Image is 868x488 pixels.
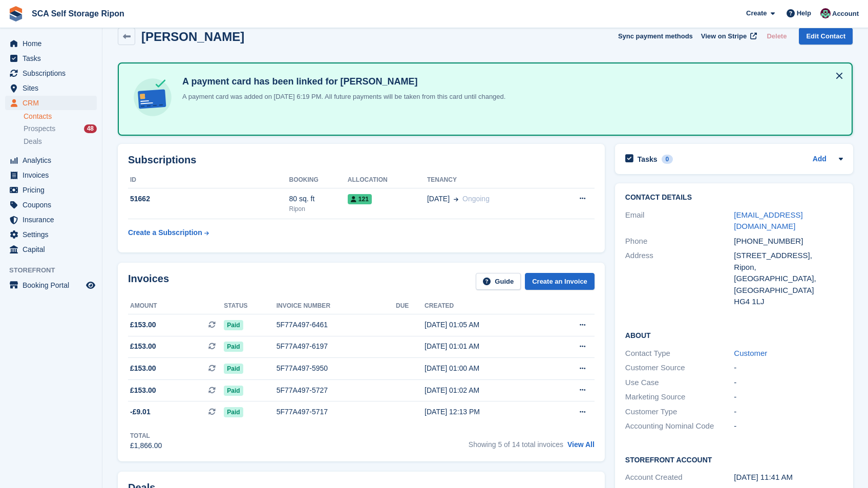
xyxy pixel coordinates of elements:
h2: [PERSON_NAME] [141,30,244,44]
a: menu [5,66,97,80]
span: £153.00 [130,363,156,374]
th: Allocation [348,172,427,188]
span: Storefront [9,265,102,275]
span: -£9.01 [130,407,151,417]
a: menu [5,278,97,292]
a: Prospects 48 [24,123,97,134]
a: menu [5,183,97,197]
a: menu [5,227,97,242]
div: £1,866.00 [130,440,162,451]
a: Guide [476,273,521,290]
span: Invoices [23,168,84,182]
span: Coupons [23,198,84,212]
span: Paid [224,407,243,417]
a: Preview store [84,279,97,291]
span: Insurance [23,213,84,227]
h2: Subscriptions [128,154,595,166]
div: 5F77A497-6461 [277,320,396,330]
span: Settings [23,227,84,242]
div: [GEOGRAPHIC_DATA] [734,285,843,296]
th: Due [396,298,425,314]
h2: Invoices [128,273,169,290]
img: Sam Chapman [820,8,831,18]
th: Invoice number [277,298,396,314]
div: Phone [625,236,734,247]
th: Created [425,298,547,314]
span: £153.00 [130,320,156,330]
div: [DATE] 01:05 AM [425,320,547,330]
div: [GEOGRAPHIC_DATA], [734,273,843,285]
div: Email [625,209,734,232]
a: Contacts [24,112,97,121]
div: Marketing Source [625,391,734,403]
a: Create an Invoice [525,273,595,290]
a: SCA Self Storage Ripon [28,5,129,22]
div: 5F77A497-5950 [277,363,396,374]
h4: A payment card has been linked for [PERSON_NAME] [178,76,505,88]
div: Account Created [625,472,734,483]
a: View on Stripe [697,28,759,45]
span: Ongoing [462,195,490,203]
a: View All [567,440,595,449]
th: ID [128,172,289,188]
h2: Tasks [638,155,658,164]
div: [DATE] 01:02 AM [425,385,547,396]
div: 5F77A497-5717 [277,407,396,417]
a: Add [813,154,827,165]
span: Help [797,8,811,18]
div: 51662 [128,194,289,204]
div: Ripon [289,204,348,214]
span: Deals [24,137,42,146]
span: Paid [224,342,243,352]
span: Tasks [23,51,84,66]
span: CRM [23,96,84,110]
a: [EMAIL_ADDRESS][DOMAIN_NAME] [734,210,802,231]
div: 5F77A497-5727 [277,385,396,396]
div: 48 [84,124,97,133]
a: menu [5,153,97,167]
div: Create a Subscription [128,227,202,238]
div: Accounting Nominal Code [625,420,734,432]
div: - [734,391,843,403]
div: 5F77A497-6197 [277,341,396,352]
div: Use Case [625,377,734,389]
th: Tenancy [427,172,552,188]
span: Create [746,8,767,18]
span: Paid [224,364,243,374]
a: menu [5,36,97,51]
span: 121 [348,194,372,204]
span: Pricing [23,183,84,197]
div: - [734,406,843,418]
div: HG4 1LJ [734,296,843,308]
div: - [734,420,843,432]
span: Subscriptions [23,66,84,80]
span: Booking Portal [23,278,84,292]
div: Customer Type [625,406,734,418]
div: [DATE] 01:01 AM [425,341,547,352]
button: Delete [763,28,791,45]
a: Edit Contact [799,28,853,45]
h2: Contact Details [625,194,843,202]
a: menu [5,213,97,227]
div: [STREET_ADDRESS], [734,250,843,262]
span: Home [23,36,84,51]
a: menu [5,198,97,212]
span: Capital [23,242,84,257]
th: Amount [128,298,224,314]
a: menu [5,81,97,95]
div: 80 sq. ft [289,194,348,204]
span: Showing 5 of 14 total invoices [469,440,563,449]
a: Deals [24,136,97,147]
span: £153.00 [130,385,156,396]
div: [DATE] 12:13 PM [425,407,547,417]
th: Booking [289,172,348,188]
a: menu [5,96,97,110]
th: Status [224,298,276,314]
span: £153.00 [130,341,156,352]
a: menu [5,242,97,257]
div: Total [130,431,162,440]
a: menu [5,168,97,182]
span: Prospects [24,124,55,134]
button: Sync payment methods [618,28,693,45]
span: Analytics [23,153,84,167]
